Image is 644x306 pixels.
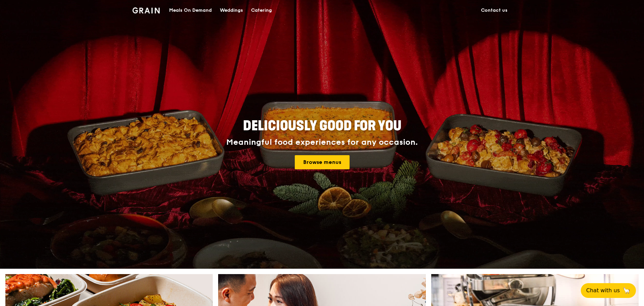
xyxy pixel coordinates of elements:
div: Weddings [220,0,243,20]
div: Meaningful food experiences for any occasion. [201,138,443,147]
span: Chat with us [586,287,620,295]
span: 🦙 [622,287,631,295]
span: Deliciously good for you [243,118,401,134]
a: Weddings [216,0,247,20]
button: Chat with us🦙 [581,283,636,298]
a: Catering [247,0,276,20]
div: Catering [251,0,272,20]
div: Meals On Demand [169,0,212,20]
img: Grain [132,7,160,13]
a: Browse menus [295,155,350,169]
a: Contact us [477,0,512,20]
